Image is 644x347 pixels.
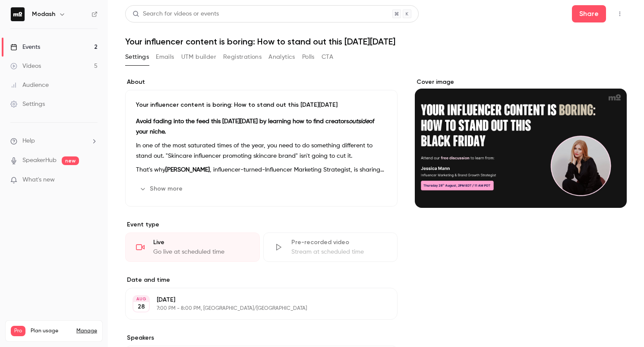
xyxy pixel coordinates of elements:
[22,156,57,165] a: SpeakerHub
[268,50,295,64] button: Analytics
[157,305,352,312] p: 7:00 PM - 8:00 PM, [GEOGRAPHIC_DATA]/[GEOGRAPHIC_DATA]
[125,232,260,262] div: LiveGo live at scheduled time
[138,302,145,311] p: 28
[136,140,387,161] p: In one of the most saturated times of the year, you need to do something different to stand out. ...
[153,238,249,247] div: Live
[349,118,369,124] em: outside
[302,50,315,64] button: Polls
[133,10,219,19] div: Search for videos or events
[136,165,387,175] p: That's why , influencer-turned-Influencer Marketing Strategist, is sharing how you can expand you...
[133,296,149,302] div: AUG
[10,62,41,70] div: Videos
[62,156,79,165] span: new
[165,167,210,173] strong: [PERSON_NAME]
[11,326,25,336] span: Pro
[291,248,387,256] div: Stream at scheduled time
[125,36,627,47] h1: Your influencer content is boring: How to stand out this [DATE][DATE]
[415,78,627,86] label: Cover image
[291,238,387,247] div: Pre-recorded video
[125,276,398,284] label: Date and time
[10,43,40,51] div: Events
[32,10,55,19] h6: Modash
[11,7,25,21] img: Modash
[22,137,35,146] span: Help
[156,50,174,64] button: Emails
[10,137,98,146] li: help-dropdown-opener
[153,248,249,256] div: Go live at scheduled time
[136,118,375,135] strong: Avoid fading into the feed this [DATE][DATE] by learning how to find creators of your niche.
[136,101,387,109] p: Your influencer content is boring: How to stand out this [DATE][DATE]
[223,50,262,64] button: Registrations
[125,50,149,64] button: Settings
[31,328,71,334] span: Plan usage
[125,220,398,229] p: Event type
[415,78,627,208] section: Cover image
[181,50,216,64] button: UTM builder
[322,50,333,64] button: CTA
[136,182,188,196] button: Show more
[157,296,352,304] p: [DATE]
[22,175,55,185] span: What's new
[76,328,97,334] a: Manage
[125,334,398,342] label: Speakers
[263,232,398,262] div: Pre-recorded videoStream at scheduled time
[10,100,45,108] div: Settings
[125,78,398,86] label: About
[572,5,606,22] button: Share
[10,81,49,89] div: Audience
